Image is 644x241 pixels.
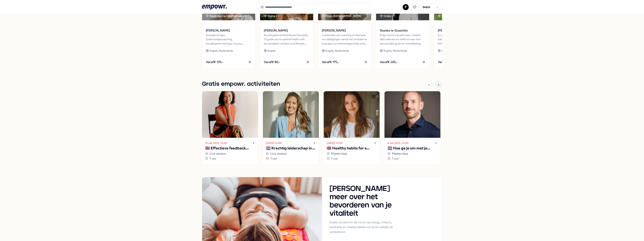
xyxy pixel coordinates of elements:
[205,156,255,161] div: 1 uur
[330,220,399,234] p: Gratis content in de vorm van blogs, video's, podcasts en masterclasses om jouw welzijn te verbet...
[322,28,367,33] span: [PERSON_NAME]
[202,91,258,138] img: activity image
[387,151,437,156] div: Masterclass
[326,49,349,53] span: Engels, Nederlands
[206,14,246,18] div: Regio Gooi en Vechtstreek + 2
[380,60,398,65] span: Vanaf € 265,-
[403,4,409,10] button: P
[380,28,425,33] span: Geeske te Gussinklo
[206,33,251,46] div: Zwangerschaps- ouderschapscoaching, bevallingsverwerking, trauma, (prik)angst & stresscoaching.
[258,3,371,11] input: Search for products, categories or subcategories
[438,14,477,18] div: Regio [GEOGRAPHIC_DATA]
[380,33,425,46] div: Krijg inzicht in je patronen, ontdek alternatieven en oefen ermee voor persoonlijke groei en ontw...
[202,91,258,164] a: 15 okt 2025, 12:00🇬🇧 Effectieve feedback geven en ontvangenLive session1 uur
[330,185,399,218] h3: [PERSON_NAME] meer over het bevorderen van je vitaliteit
[268,49,275,53] span: Engels
[387,145,437,151] p: 🇳🇱 Hoe ga je om met je innerlijke criticus?
[322,14,361,18] div: Regio [GEOGRAPHIC_DATA]
[327,141,342,145] time: [DATE] 12:00
[263,91,319,138] img: activity image
[266,145,316,151] p: 🇳🇱 Krachtig leiderschap in uitdagende situaties
[210,49,233,53] span: Engels, Nederlands
[384,91,440,138] img: activity image
[327,145,377,151] p: 🇬🇧 Healthy habits for a stress-free start to the year
[438,60,455,65] span: Vanaf € 210,-
[266,151,316,156] div: Live session
[322,33,367,46] div: Combinatie van coaching en therapie om uitdagingen vanuit het verleden te begrijpen en toekomstge...
[327,151,377,156] div: Masterclass
[202,79,280,89] h1: Gratis empowr. activiteiten
[327,156,377,161] div: 1 uur
[442,49,465,53] span: Engels, Nederlands
[205,151,255,156] div: Live session
[324,91,380,138] img: activity image
[264,60,280,65] span: Vanaf € 80,-
[206,28,251,33] span: [PERSON_NAME]
[384,49,407,53] span: Engels, Nederlands
[264,28,309,33] span: [PERSON_NAME]
[206,60,223,65] span: Vanaf € 135,-
[438,33,483,46] div: Ervaren top coach gespecialiseerd in executive-, carrière- en leiderschapscoaching, die professio...
[387,141,409,145] time: 8 okt 2025, 12:00
[324,91,380,164] a: [DATE] 12:00🇬🇧 Healthy habits for a stress-free start to the yearMasterclass1 uur
[264,14,279,18] div: Online + 1
[438,28,483,33] span: [PERSON_NAME]
[264,33,309,46] div: As a Registered Nutritional Therapist, I'll guide you to optimal health with personalised nutriti...
[387,156,437,161] div: 1 uur
[380,14,395,18] div: Online + 1
[384,91,441,164] a: 8 okt 2025, 12:00🇳🇱 Hoe ga je om met je innerlijke criticus?Masterclass1 uur
[266,141,282,145] time: [DATE] 12:00
[263,91,319,164] a: [DATE] 12:00🇳🇱 Krachtig leiderschap in uitdagende situatiesLive session1 uur
[266,156,316,161] div: 1 uur
[205,141,227,145] time: 15 okt 2025, 12:00
[322,60,339,65] span: Vanaf € 175,-
[205,145,255,151] p: 🇬🇧 Effectieve feedback geven en ontvangen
